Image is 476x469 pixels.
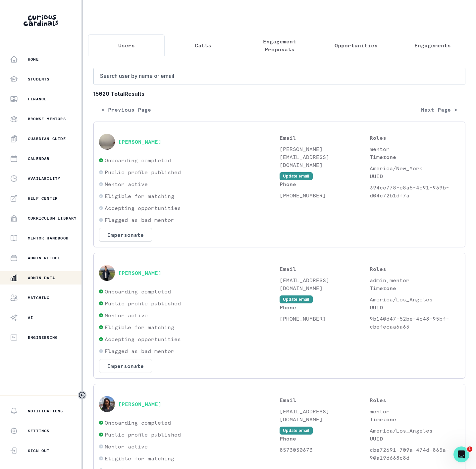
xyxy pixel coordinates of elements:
p: Mentor active [105,311,148,319]
p: [PHONE_NUMBER] [280,315,370,323]
p: Accepting opportunities [105,335,181,343]
p: Email [280,134,370,142]
p: Phone [280,303,370,311]
p: Onboarding completed [105,156,171,164]
p: Phone [280,435,370,443]
p: 9b140d47-52be-4c48-95bf-cbefecaa6a63 [370,315,460,331]
p: [PHONE_NUMBER] [280,191,370,199]
p: admin,mentor [370,276,460,284]
p: [EMAIL_ADDRESS][DOMAIN_NAME] [280,407,370,423]
button: Update email [280,427,313,435]
p: Mentor active [105,443,148,450]
p: [EMAIL_ADDRESS][DOMAIN_NAME] [280,276,370,292]
p: Onboarding completed [105,287,171,295]
p: Timezone [370,284,460,292]
button: Next Page > [413,103,465,116]
p: America/New_York [370,164,460,172]
p: Onboarding completed [105,419,171,427]
b: 15620 Total Results [93,90,465,98]
p: Settings [28,428,50,434]
p: Home [28,57,39,62]
p: Help Center [28,196,58,201]
p: mentor [370,145,460,153]
p: America/Los_Angeles [370,295,460,303]
p: Engagements [414,41,451,49]
button: Update email [280,295,313,303]
p: Finance [28,96,47,102]
p: Eligible for matching [105,454,174,462]
button: Impersonate [99,228,152,242]
p: Curriculum Library [28,216,77,221]
p: Users [118,41,135,49]
p: Students [28,77,50,82]
p: Public profile published [105,431,181,439]
p: AI [28,315,33,320]
p: Roles [370,396,460,404]
p: cbe72691-709a-474d-865a-90a19d668c8d [370,446,460,462]
p: Public profile published [105,168,181,176]
p: Accepting opportunities [105,204,181,212]
p: [PERSON_NAME][EMAIL_ADDRESS][DOMAIN_NAME] [280,145,370,169]
button: Impersonate [99,359,152,373]
button: Toggle sidebar [78,391,86,399]
p: Phone [280,180,370,188]
p: Calendar [28,156,50,161]
p: UUID [370,435,460,443]
p: America/Los_Angeles [370,427,460,435]
p: Flagged as bad mentor [105,216,174,224]
p: Email [280,396,370,404]
span: 1 [467,446,472,452]
p: Browse Mentors [28,116,66,122]
p: Flagged as bad mentor [105,347,174,355]
img: Curious Cardinals Logo [24,15,58,26]
p: mentor [370,407,460,415]
p: Email [280,265,370,273]
button: [PERSON_NAME] [118,401,161,407]
p: Eligible for matching [105,323,174,331]
p: Availability [28,176,60,181]
p: Eligible for matching [105,192,174,200]
p: UUID [370,172,460,180]
p: Roles [370,265,460,273]
p: Admin Data [28,275,55,281]
p: Matching [28,295,50,300]
button: < Previous Page [93,103,159,116]
p: Roles [370,134,460,142]
button: [PERSON_NAME] [118,270,161,276]
p: 394ce778-e8a5-4d91-939b-d04c72b1df7a [370,183,460,199]
p: Timezone [370,415,460,423]
p: Public profile published [105,299,181,307]
button: [PERSON_NAME] [118,138,161,145]
p: 8573030673 [280,446,370,454]
p: Engineering [28,335,58,340]
p: Notifications [28,408,63,414]
p: Sign Out [28,448,50,453]
p: Calls [195,41,211,49]
iframe: Intercom live chat [453,446,469,462]
p: Admin Retool [28,255,60,261]
p: Timezone [370,153,460,161]
p: Engagement Proposals [247,37,312,53]
button: Update email [280,172,313,180]
p: Mentor active [105,180,148,188]
p: Opportunities [335,41,378,49]
p: Mentor Handbook [28,235,69,241]
p: UUID [370,303,460,311]
p: Guardian Guide [28,136,66,141]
